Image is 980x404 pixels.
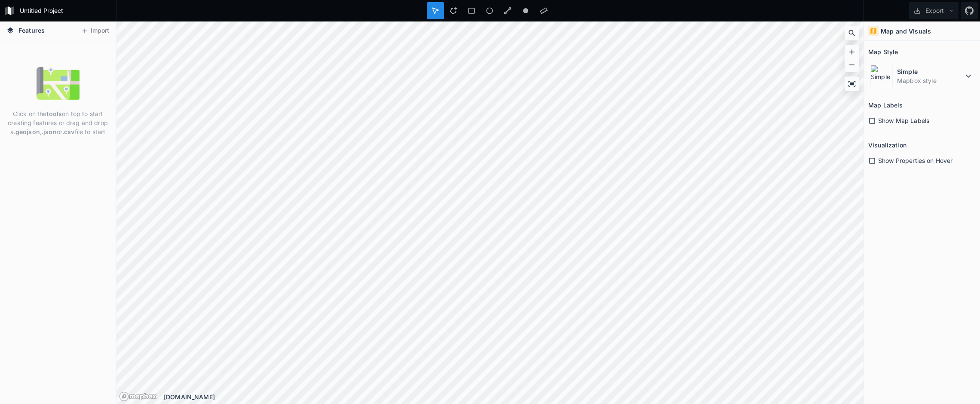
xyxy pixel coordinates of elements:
[62,128,75,135] strong: .csv
[77,24,113,38] button: Import
[46,110,62,117] strong: tools
[881,27,931,36] h4: Map and Visuals
[14,128,40,135] strong: .geojson
[42,128,57,135] strong: .json
[897,76,963,85] dd: Mapbox style
[164,392,864,401] div: [DOMAIN_NAME]
[119,392,157,401] a: Mapbox logo
[870,65,893,87] img: Simple
[868,138,906,152] h2: Visualization
[868,45,898,58] h2: Map Style
[37,62,80,105] img: empty
[6,109,109,136] p: Click on the on top to start creating features or drag and drop a , or file to start
[868,98,903,112] h2: Map Labels
[909,2,959,19] button: Export
[897,67,963,76] dt: Simple
[878,156,952,165] span: Show Properties on Hover
[878,116,929,125] span: Show Map Labels
[18,26,45,35] span: Features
